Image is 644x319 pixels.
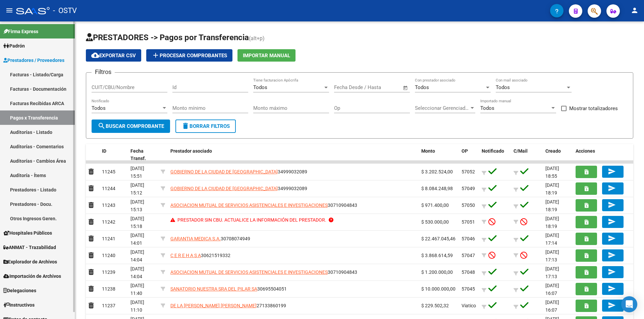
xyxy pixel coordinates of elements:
span: ASOCIACION MUTUAL DE SERVICIOS ASISTENCIALES E INVESTIGACIONES [170,269,328,275]
span: Exportar CSV [91,53,136,59]
span: ID [102,148,106,154]
span: GARANTIA MEDICA S.A. [170,236,221,241]
span: DE LA [PERSON_NAME] [PERSON_NAME] [170,303,257,308]
span: Fecha Transf. [130,148,146,161]
mat-icon: send [608,201,616,209]
datatable-header-cell: OP [459,144,479,166]
mat-icon: add [152,51,160,59]
span: Prestador asociado [170,148,212,154]
span: Todos [496,84,510,90]
span: Todos [92,105,106,111]
span: SANATORIO NUESTRA SRA DEL PILAR SA [170,286,257,292]
datatable-header-cell: Fecha Transf. [128,144,158,166]
div: Open Intercom Messenger [621,296,637,312]
span: $ 229.502,32 [421,303,449,308]
mat-icon: send [608,218,616,226]
span: [DATE] 14:01 [130,233,144,246]
span: 11240 [102,253,115,258]
datatable-header-cell: Prestador asociado [168,144,419,166]
span: $ 971.400,00 [421,203,449,208]
span: Hospitales Públicos [3,229,52,237]
span: [DATE] 15:51 [130,166,144,179]
span: 57047 [462,253,475,258]
mat-icon: person [631,6,639,14]
span: [DATE] 15:18 [130,216,144,229]
span: $ 8.084.248,98 [421,186,453,191]
mat-icon: delete [181,122,190,130]
span: 11242 [102,219,115,225]
span: Prestadores / Proveedores [3,57,64,64]
span: 11241 [102,236,115,241]
span: $ 3.868.614,59 [421,253,453,258]
span: Firma Express [3,28,38,35]
button: Exportar CSV [86,49,141,62]
span: [DATE] 18:19 [545,182,559,195]
span: Todos [415,84,429,90]
span: $ 10.000.000,00 [421,286,455,292]
input: Start date [334,84,356,90]
span: $ 530.000,00 [421,219,449,225]
mat-icon: send [608,184,616,192]
datatable-header-cell: ID [99,144,128,166]
button: Buscar Comprobante [92,119,170,133]
span: ASOCIACION MUTUAL DE SERVICIOS ASISTENCIALES E INVESTIGACIONES [170,203,328,208]
datatable-header-cell: Notificado [479,144,511,166]
span: Monto [421,148,435,154]
mat-icon: send [608,234,616,242]
button: Open calendar [402,84,410,92]
span: 57049 [462,186,475,191]
span: 30710904843 [170,269,357,275]
span: [DATE] 17:13 [545,249,559,262]
mat-icon: cloud_download [91,51,99,59]
datatable-header-cell: C/Mail [511,144,543,166]
p: PRESTADOR SIN CBU. ACTUALICE LA INFORMACIÓN DEL PRESTADOR. [177,216,326,224]
mat-icon: send [608,268,616,276]
span: 57045 [462,286,475,292]
span: 57052 [462,169,475,174]
span: 11237 [102,303,115,308]
datatable-header-cell: Creado [543,144,573,166]
span: Explorador de Archivos [3,258,57,265]
mat-icon: send [608,251,616,259]
span: Buscar Comprobante [98,123,164,129]
span: Borrar Filtros [181,123,230,129]
span: 30708074949 [170,236,250,241]
button: Procesar Comprobantes [146,49,232,62]
span: C E R E H A S A [170,253,201,258]
span: [DATE] 16:07 [545,300,559,313]
span: 57046 [462,236,475,241]
span: 30621519332 [170,253,230,258]
span: Delegaciones [3,287,36,294]
span: C/Mail [514,148,528,154]
span: Procesar Comprobantes [152,53,227,59]
span: 34999032089 [170,186,307,191]
span: 27133860199 [170,303,286,308]
span: Importar Manual [243,53,290,59]
span: [DATE] 18:19 [545,199,559,212]
span: 30710904843 [170,203,357,208]
span: 34999032089 [170,169,307,174]
span: [DATE] 18:55 [545,166,559,179]
span: [DATE] 18:19 [545,216,559,229]
input: End date [362,84,394,90]
span: 11239 [102,269,115,275]
span: Todos [480,105,494,111]
span: Seleccionar Gerenciador [415,105,469,111]
span: Importación de Archivos [3,272,61,280]
span: 57051 [462,219,475,225]
datatable-header-cell: Monto [419,144,459,166]
span: Creado [545,148,561,154]
span: 11244 [102,186,115,191]
span: 11245 [102,169,115,174]
span: Todos [253,84,267,90]
span: Notificado [482,148,504,154]
span: (alt+p) [249,35,265,42]
span: $ 3.202.524,00 [421,169,453,174]
span: Instructivos [3,301,35,309]
span: Padrón [3,42,25,50]
span: [DATE] 11:40 [130,283,144,296]
span: Viaticos [462,303,478,308]
span: [DATE] 17:13 [545,266,559,279]
span: [DATE] 15:13 [130,199,144,212]
span: GOBIERNO DE LA CIUDAD DE [GEOGRAPHIC_DATA] [170,169,278,174]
